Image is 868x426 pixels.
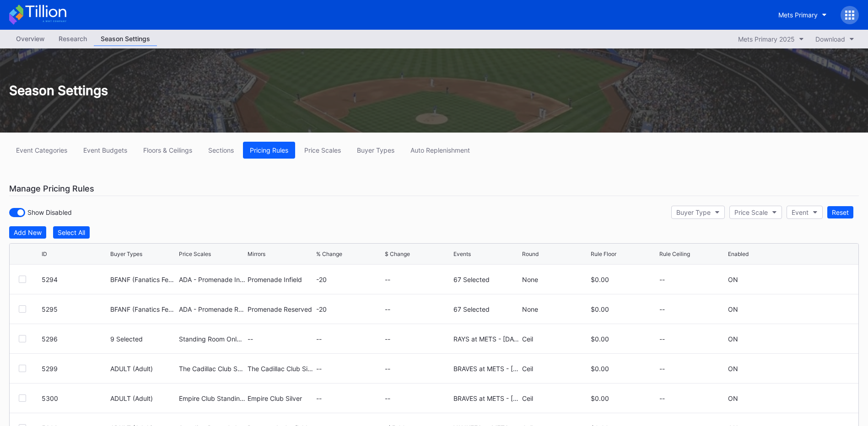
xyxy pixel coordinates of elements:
[248,305,314,313] div: Promenade Reserved
[778,11,818,19] div: Mets Primary
[58,229,85,236] div: Select All
[316,305,383,313] div: -20
[42,305,108,313] div: 5295
[304,146,341,154] div: Price Scales
[522,250,539,257] div: Round
[659,250,690,257] div: Rule Ceiling
[357,146,394,154] div: Buyer Types
[248,250,265,257] div: Mirrors
[385,250,410,257] div: $ Change
[453,365,520,373] div: BRAVES at METS - [DATE]
[53,226,90,239] button: Select All
[591,394,657,402] div: $0.00
[316,394,383,402] div: --
[201,142,241,159] a: Sections
[733,33,809,45] button: Mets Primary 2025
[94,32,157,46] a: Season Settings
[453,394,520,402] div: BRAVES at METS - [DATE]
[728,335,738,343] div: ON
[453,305,520,313] div: 67 Selected
[385,335,451,343] div: --
[729,206,782,219] button: Price Scale
[815,35,845,43] div: Download
[110,305,177,313] div: BFANF (Fanatics Fest Offer)
[453,335,520,343] div: RAYS at METS - [DATE]
[522,335,588,343] div: Ceil
[52,32,94,45] div: Research
[250,146,288,154] div: Pricing Rules
[316,365,383,373] div: --
[385,394,451,402] div: --
[248,394,314,402] div: Empire Club Silver
[350,142,401,159] button: Buyer Types
[14,229,42,236] div: Add New
[42,394,108,402] div: 5300
[110,365,177,373] div: ADULT (Adult)
[136,142,199,159] button: Floors & Ceilings
[83,146,127,154] div: Event Budgets
[410,146,470,154] div: Auto Replenishment
[42,276,108,283] div: 5294
[385,305,451,313] div: --
[522,365,588,373] div: Ceil
[316,250,342,257] div: % Change
[316,335,383,343] div: --
[42,365,108,373] div: 5299
[316,276,383,283] div: -20
[9,142,74,159] button: Event Categories
[179,276,245,283] div: ADA - Promenade Infield (5580)
[659,335,726,343] div: --
[591,276,657,283] div: $0.00
[110,335,177,343] div: 9 Selected
[659,394,726,402] div: --
[179,250,211,257] div: Price Scales
[76,142,134,159] button: Event Budgets
[453,276,520,283] div: 67 Selected
[728,305,738,313] div: ON
[811,33,859,45] button: Download
[297,142,348,159] button: Price Scales
[728,250,749,257] div: Enabled
[591,305,657,313] div: $0.00
[728,276,738,283] div: ON
[522,394,588,402] div: Ceil
[827,206,853,218] button: Reset
[659,276,726,283] div: --
[385,365,451,373] div: --
[248,365,314,373] div: The Cadillac Club Silver
[671,206,725,219] button: Buyer Type
[453,250,471,257] div: Events
[659,305,726,313] div: --
[676,208,711,216] div: Buyer Type
[771,6,834,23] button: Mets Primary
[787,206,823,219] button: Event
[404,142,477,159] button: Auto Replenishment
[110,394,177,402] div: ADULT (Adult)
[522,305,588,313] div: None
[248,335,314,343] div: --
[16,146,67,154] div: Event Categories
[728,365,738,373] div: ON
[243,142,295,159] button: Pricing Rules
[9,32,52,45] div: Overview
[734,208,768,216] div: Price Scale
[248,276,314,283] div: Promenade Infield
[591,250,616,257] div: Rule Floor
[42,250,47,257] div: ID
[832,208,849,216] div: Reset
[179,394,245,402] div: Empire Club Standing Room (5667)
[42,335,108,343] div: 5296
[52,32,94,46] a: Research
[792,208,809,216] div: Event
[9,181,859,196] div: Manage Pricing Rules
[143,146,192,154] div: Floors & Ceilings
[591,335,657,343] div: $0.00
[208,146,234,154] div: Sections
